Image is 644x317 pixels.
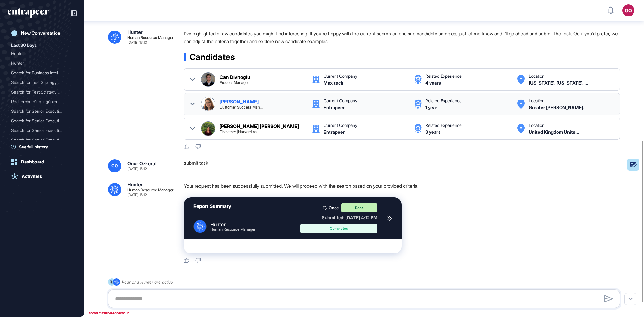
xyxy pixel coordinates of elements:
div: Completed [305,227,373,230]
div: Search for Business Intelligence Manager candidates in Turkey with Power BI skills from Nielsen, ... [11,68,73,78]
div: [DATE] 16:12 [127,193,147,197]
button: OO [622,4,634,16]
div: [DATE] 16:12 [127,167,147,171]
p: Your request has been successfully submitted. We will proceed with the search based on your provi... [184,182,625,190]
div: Recherche d'un Ingénieur en Stratégie et Plan de Test AD H/F pour la région MENA et Afrique [11,97,73,106]
div: Related Experience [425,74,462,78]
div: Current Company [324,74,357,78]
div: Search for Senior Executives in Digital Banking and Fintech in Estonia and Sweden [11,126,73,135]
div: Search for Senior Executi... [11,116,68,126]
div: Product Manager [220,81,249,85]
div: Search for Senior Executives and Directors at Coop Pank AS in Digital Banking and IT [11,106,73,116]
div: [DATE] 16:10 [127,41,147,44]
div: [PERSON_NAME] [220,99,259,104]
div: United Kingdom United Kingdom [529,130,579,134]
img: Fatma Nur Kılıç [201,122,215,136]
a: See full history [11,144,77,150]
p: I've highlighted a few candidates you might find interesting. If you're happy with the current se... [184,30,625,45]
div: New York, New York, United States United States [529,81,588,85]
div: Location [529,123,545,127]
div: 4 years [425,81,441,85]
div: Last 30 Days [11,42,37,49]
div: Dashboard [21,159,44,165]
div: Chevener |Harvard Aspire Leader| Project Manager | AI & Innovation Lead| Professional Coach| Agil... [220,130,260,134]
img: Can Divitoglu [201,73,215,86]
div: Hunter [11,49,73,58]
div: Search for Test Strategy ... [11,87,68,97]
div: Search for Senior Executi... [11,126,68,135]
div: [PERSON_NAME] [PERSON_NAME] [220,124,299,129]
div: Peer and Hunter are active [122,278,173,286]
a: New Conversation [8,27,77,39]
div: TOGGLE STREAM CONSOLE [87,310,131,317]
div: Related Experience [425,123,462,127]
div: Maxitech [324,81,343,85]
div: submit task [184,159,625,172]
div: 3 years [425,130,441,134]
span: Candidates [190,53,235,61]
div: Search for Test Strategy ... [11,78,68,87]
span: Once [329,206,339,210]
div: Recherche d'un Ingénieur ... [11,97,68,106]
div: Location [529,99,545,103]
div: Customer Success Manager, R&D and Innovation Executive [220,105,263,109]
div: Search for Senior Executi... [11,106,68,116]
div: Hunter [11,58,68,68]
div: 1 year [425,105,437,110]
div: Current Company [324,99,357,103]
div: Hunter [127,30,143,34]
div: Search for Test Strategy and Planning Engineers in Automated Driving with Experience in ADAS and ... [11,87,73,97]
a: Activities [8,170,77,182]
div: Entrapeer [324,130,345,134]
div: Search for Test Strategy and Planning Engineers with Experience in L2/L3 Automated Driving and AD... [11,78,73,87]
div: Hunter [127,182,143,187]
img: Beril Ciftci [201,97,215,111]
div: Entrapeer [324,105,345,110]
div: Search for Business Intel... [11,68,68,78]
div: entrapeer-logo [8,8,49,18]
div: Location [529,74,545,78]
div: Can Divitoglu [220,75,250,79]
div: Submitted: [DATE] 4:12 PM [300,215,377,220]
span: OO [111,163,118,168]
div: Report Summary [193,203,231,209]
div: Related Experience [425,99,462,103]
div: Human Resource Manager [210,227,255,231]
div: Search for Senior Executives in Digital Banking at Coop Bank, Luminor, Lunar, Tuum, and Doconomy [11,116,73,126]
div: Search for Senior Executives in Digital Banking and Payments for Kuveyt Türk Delegation in Europe [11,135,73,145]
div: Hunter [11,49,68,58]
div: Search for Senior Executi... [11,135,68,145]
div: Onur Ozkoral [127,161,156,166]
div: Hunter [11,58,73,68]
div: Greater Cheshire West and Chester Area United Kingdom United Kingdom [529,105,587,110]
a: Dashboard [8,156,77,168]
div: Human Resource Manager [127,36,174,40]
div: Done [341,203,377,212]
span: See full history [19,144,48,150]
div: Human Resource Manager [127,188,174,192]
div: Current Company [324,123,357,127]
div: Activities [22,174,42,179]
div: Hunter [210,222,255,227]
div: New Conversation [21,31,60,36]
